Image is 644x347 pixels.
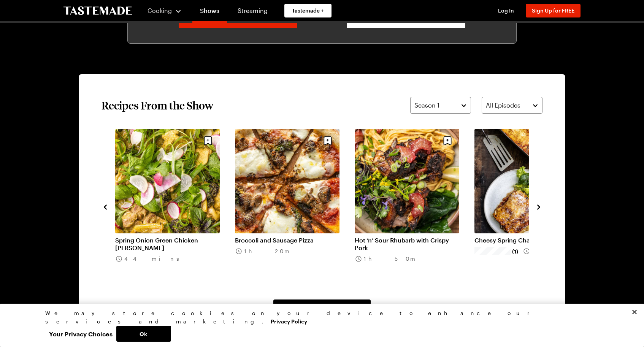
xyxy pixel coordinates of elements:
div: 9 / 12 [115,129,235,284]
div: 12 / 12 [474,129,594,284]
div: Privacy [45,309,593,342]
button: Save recipe [440,133,455,148]
a: Tastemade + [284,4,332,17]
a: Shows [192,2,227,23]
a: To Tastemade Home Page [63,6,132,15]
a: Broccoli and Sausage Pizza [235,236,339,244]
div: 11 / 12 [355,129,474,284]
button: All Episodes [482,97,542,114]
button: Cooking [147,2,182,20]
div: We may store cookies on your device to enhance our services and marketing. [45,309,593,326]
button: navigate to previous item [102,202,109,211]
a: View All Recipes From This Show [273,299,371,316]
a: More information about your privacy, opens in a new tab [271,317,307,325]
span: Season 1 [414,101,439,110]
button: Your Privacy Choices [45,326,116,342]
h2: Recipes From the Show [102,98,213,112]
span: All Episodes [486,101,520,110]
button: Season 1 [410,97,471,114]
span: Cooking [148,7,172,14]
button: Log In [491,7,521,14]
span: Sign Up for FREE [532,7,574,14]
button: Ok [116,326,171,342]
a: Hot ’n’ Sour Rhubarb with Crispy Pork [355,236,459,252]
button: Save recipe [201,133,215,148]
button: Close [626,304,643,320]
button: navigate to next item [535,202,542,211]
button: Save recipe [320,133,335,148]
span: Log In [498,7,514,14]
span: Tastemade + [292,7,324,14]
div: 10 / 12 [235,129,355,284]
button: Sign Up for FREE [526,4,581,17]
a: Spring Onion Green Chicken [PERSON_NAME] [115,236,220,252]
a: Cheesy Spring Chard Cannelloni [474,236,579,244]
